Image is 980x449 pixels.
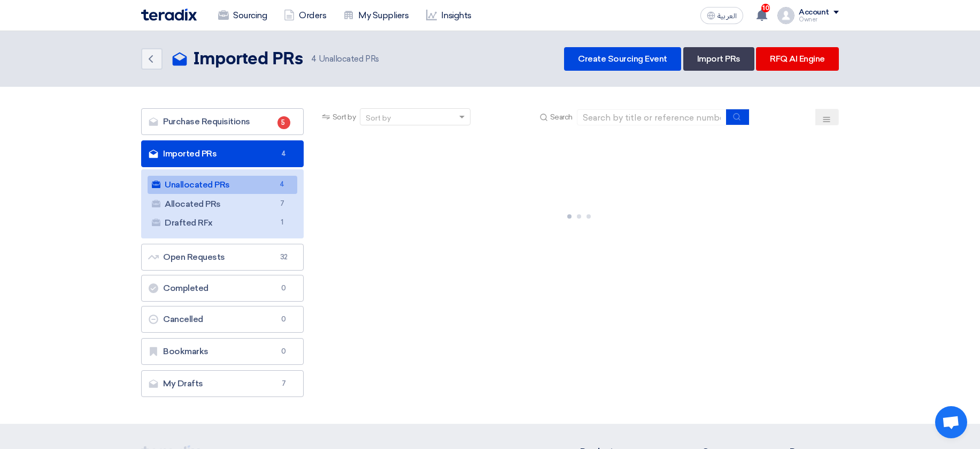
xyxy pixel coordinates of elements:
a: Purchase Requisitions5 [141,108,304,135]
span: 0 [277,283,290,294]
a: Unallocated PRs [148,176,297,194]
div: Account [799,8,829,17]
a: My Drafts7 [141,370,304,397]
a: Bookmarks0 [141,338,304,365]
span: 7 [276,198,289,209]
span: 10 [761,4,770,12]
a: Cancelled0 [141,306,304,333]
a: Completed0 [141,275,304,302]
a: RFQ AI Engine [756,47,839,71]
a: My Suppliers [335,4,417,27]
span: 4 [276,179,289,190]
div: Sort by [366,113,391,124]
span: 5 [277,116,290,129]
a: Open Requests32 [141,244,304,271]
span: 0 [277,314,290,325]
span: العربية [717,12,737,20]
span: 32 [277,252,290,263]
a: Import PRs [683,47,754,71]
a: Insights [418,4,480,27]
span: Unallocated PRs [311,53,379,65]
span: 4 [311,54,317,64]
a: Imported PRs4 [141,140,304,167]
span: 0 [277,346,290,357]
img: Teradix logo [141,9,197,21]
a: Orders [275,4,335,27]
span: 4 [277,148,290,159]
img: profile_test.png [777,7,794,24]
div: Open chat [935,406,967,438]
div: Owner [799,17,839,23]
button: العربية [700,7,743,24]
h2: Imported PRs [194,49,303,70]
input: Search by title or reference number [577,109,727,125]
span: 1 [276,217,289,228]
a: Allocated PRs [148,195,297,213]
a: Create Sourcing Event [564,47,681,71]
span: 7 [277,378,290,389]
a: Sourcing [210,4,275,27]
a: Drafted RFx [148,214,297,232]
span: Sort by [333,111,356,123]
span: Search [550,111,573,123]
